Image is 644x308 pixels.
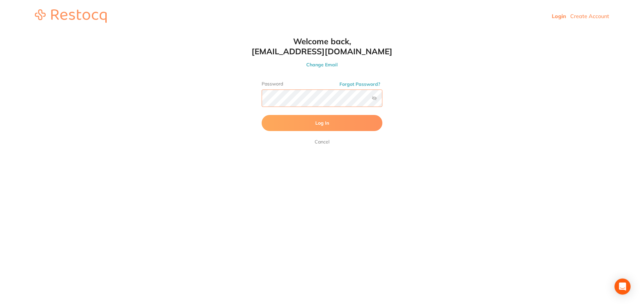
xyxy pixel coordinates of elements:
[337,81,382,87] button: Forgot Password?
[315,120,329,126] span: Log In
[552,13,566,19] a: Login
[35,9,107,23] img: restocq_logo.svg
[313,138,331,146] a: Cancel
[248,36,396,56] h1: Welcome back, [EMAIL_ADDRESS][DOMAIN_NAME]
[614,279,631,295] div: Open Intercom Messenger
[262,115,382,131] button: Log In
[570,13,609,19] a: Create Account
[248,62,396,68] button: Change Email
[262,81,382,87] label: Password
